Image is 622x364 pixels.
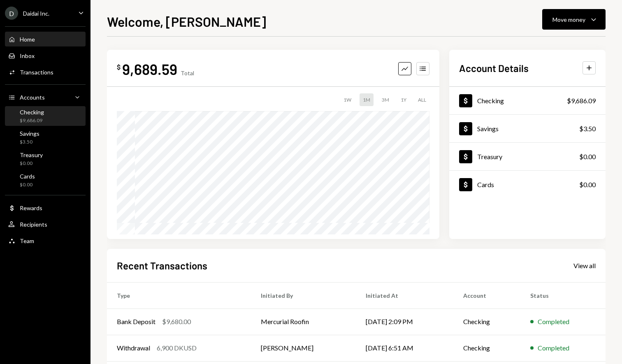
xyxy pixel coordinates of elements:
[356,335,453,361] td: [DATE] 6:51 AM
[20,151,43,158] div: Treasury
[251,282,356,308] th: Initiated By
[5,200,86,215] a: Rewards
[20,52,35,59] div: Inbox
[356,308,453,335] td: [DATE] 2:09 PM
[538,317,569,327] div: Completed
[5,217,86,232] a: Recipients
[117,63,121,71] div: $
[520,282,606,308] th: Status
[20,237,34,244] div: Team
[20,139,39,146] div: $3.50
[20,173,35,180] div: Cards
[20,69,53,76] div: Transactions
[117,317,155,327] div: Bank Deposit
[573,261,596,270] a: View all
[251,335,356,361] td: [PERSON_NAME]
[477,153,502,160] div: Treasury
[378,93,392,106] div: 3M
[579,180,596,190] div: $0.00
[552,15,585,24] div: Move money
[397,93,410,106] div: 1Y
[117,343,150,353] div: Withdrawal
[20,130,39,137] div: Savings
[459,61,529,75] h2: Account Details
[579,124,596,134] div: $3.50
[5,128,86,147] a: Savings$3.50
[477,97,504,104] div: Checking
[360,93,374,106] div: 1M
[449,143,606,170] a: Treasury$0.00
[5,149,86,169] a: Treasury$0.00
[477,125,499,132] div: Savings
[538,343,569,353] div: Completed
[449,171,606,198] a: Cards$0.00
[5,32,86,46] a: Home
[122,60,177,78] div: 9,689.59
[5,170,86,190] a: Cards$0.00
[181,70,194,77] div: Total
[573,262,596,270] div: View all
[5,233,86,248] a: Team
[415,93,429,106] div: ALL
[453,308,520,335] td: Checking
[162,317,191,327] div: $9,680.00
[117,259,207,272] h2: Recent Transactions
[453,282,520,308] th: Account
[356,282,453,308] th: Initiated At
[449,87,606,114] a: Checking$9,686.09
[157,343,197,353] div: 6,900 DKUSD
[579,152,596,162] div: $0.00
[107,282,251,308] th: Type
[251,308,356,335] td: Mercurial Roofin
[5,90,86,104] a: Accounts
[5,48,86,63] a: Inbox
[20,94,45,101] div: Accounts
[567,96,596,106] div: $9,686.09
[477,181,494,188] div: Cards
[5,7,18,20] div: D
[20,160,43,167] div: $0.00
[5,65,86,79] a: Transactions
[5,106,86,126] a: Checking$9,686.09
[20,181,35,188] div: $0.00
[542,9,606,30] button: Move money
[23,10,49,17] div: Daidai Inc.
[449,115,606,142] a: Savings$3.50
[107,13,266,30] h1: Welcome, [PERSON_NAME]
[20,204,42,211] div: Rewards
[340,93,355,106] div: 1W
[20,221,47,228] div: Recipients
[453,335,520,361] td: Checking
[20,109,44,116] div: Checking
[20,117,44,124] div: $9,686.09
[20,36,35,43] div: Home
